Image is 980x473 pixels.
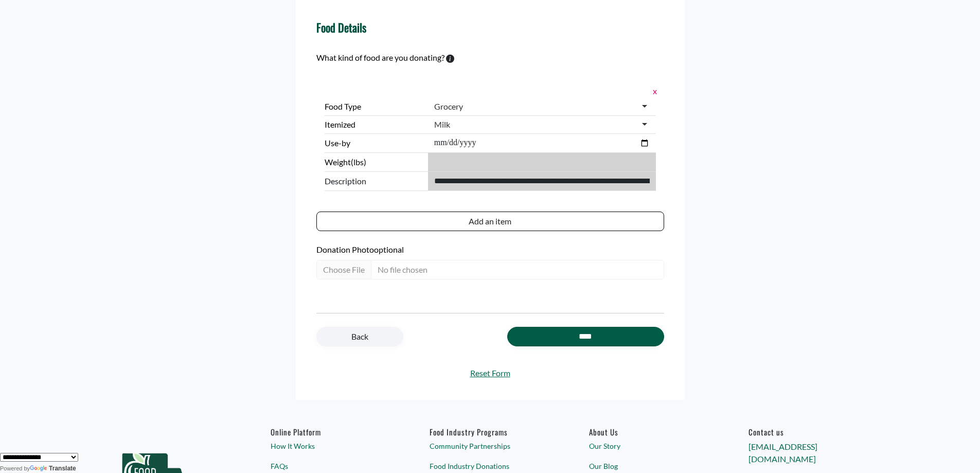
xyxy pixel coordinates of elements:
[589,427,709,436] a: About Us
[430,441,550,451] a: Community Partnerships
[316,327,403,346] a: Back
[30,465,76,472] a: Translate
[316,51,444,64] label: What kind of food are you donating?
[325,137,424,149] label: Use-by
[434,101,463,112] div: Grocery
[446,55,454,63] svg: To calculate environmental impacts, we follow the Food Loss + Waste Protocol
[316,243,664,256] label: Donation Photo
[325,100,424,113] label: Food Type
[316,212,664,231] button: Add an item
[749,427,869,436] h6: Contact us
[325,118,424,131] label: Itemized
[325,156,424,168] label: Weight
[351,157,366,167] span: (lbs)
[374,244,404,254] span: optional
[589,441,709,451] a: Our Story
[30,465,49,472] img: Google Translate
[434,119,450,130] div: Milk
[650,84,656,98] button: x
[749,442,817,464] a: [EMAIL_ADDRESS][DOMAIN_NAME]
[316,367,664,379] a: Reset Form
[430,427,550,436] h6: Food Industry Programs
[271,427,391,436] h6: Online Platform
[325,175,424,187] span: Description
[271,441,391,451] a: How It Works
[316,21,366,34] h4: Food Details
